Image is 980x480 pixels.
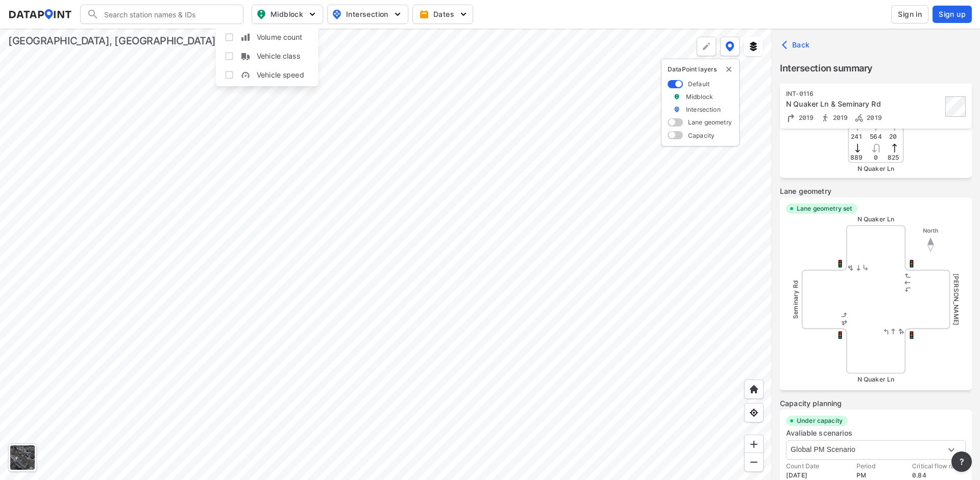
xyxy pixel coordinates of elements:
button: Sign up [933,6,972,23]
button: delete [725,65,733,73]
button: Back [780,37,814,53]
img: +Dz8AAAAASUVORK5CYII= [701,41,712,52]
div: Toggle basemap [8,443,37,472]
label: Critical flow ratio [912,462,962,470]
div: [GEOGRAPHIC_DATA], [GEOGRAPHIC_DATA] (demo) [8,34,253,48]
span: Intersection [332,8,402,20]
img: Bicycle count [854,113,864,123]
img: zXKTHG75SmCTpzeATkOMbMjAxYFTnPvh7K8Q9YYMXBy4Bd2Bwe9xdUQUqRsak2SDbAAAAABJRU5ErkJggg== [240,32,251,42]
img: data-point-layers.37681fc9.svg [725,41,734,52]
img: dataPointLogo.9353c09d.svg [8,9,72,19]
label: Lane geometry [688,118,732,127]
div: INT-0116 [786,90,942,98]
img: ZvzfEJKXnyWIrJytrsY285QMwk63cM6Drc+sIAAAAASUVORK5CYII= [749,439,759,449]
label: [DATE] [786,471,820,479]
label: Intersection summary [780,61,972,75]
span: N Quaker Ln [857,215,895,223]
span: Volume count [257,32,303,42]
span: ? [958,456,966,468]
button: Midblock [252,5,323,24]
button: Intersection [327,5,408,24]
label: Midblock [686,92,713,101]
p: DataPoint layers [668,65,733,73]
span: Midblock [256,8,316,20]
div: Zoom in [744,435,764,454]
img: marker_Intersection.6861001b.svg [673,105,680,114]
label: PM [856,471,875,479]
label: Capacity planning [780,398,972,409]
span: Vehicle class [257,50,300,61]
input: Search [99,6,237,22]
label: Under capacity [797,417,843,425]
img: S3KcC2PZAAAAAElFTkSuQmCC [240,51,251,61]
img: zeq5HYn9AnE9l6UmnFLPAAAAAElFTkSuQmCC [749,408,759,418]
label: Count Date [786,462,820,470]
span: Sign up [939,9,966,19]
img: 5YPKRKmlfpI5mqlR8AD95paCi+0kK1fRFDJSaMmawlwaeJcJwk9O2fotCW5ve9gAAAAASUVORK5CYII= [458,9,469,19]
label: Lane geometry set [797,205,852,213]
img: w05fo9UQAAAAAElFTkSuQmCC [240,70,251,80]
label: Period [856,462,875,470]
img: +XpAUvaXAN7GudzAAAAAElFTkSuQmCC [749,384,759,394]
label: Lane geometry [780,186,972,196]
button: Dates [412,5,473,24]
img: MAAAAAElFTkSuQmCC [749,457,759,467]
span: Back [784,40,810,50]
span: Sign in [898,9,922,19]
div: View my location [744,403,764,422]
img: 5YPKRKmlfpI5mqlR8AD95paCi+0kK1fRFDJSaMmawlwaeJcJwk9O2fotCW5ve9gAAAAASUVORK5CYII= [393,9,403,19]
img: Turning count [786,113,796,123]
div: Home [744,380,764,399]
button: DataPoint layers [720,37,740,56]
label: Avaliable scenarios [786,428,852,437]
img: close-external-leyer.3061a1c7.svg [725,65,733,73]
img: suPEDneF1ANEx06wAAAAASUVORK5CYII= [820,113,830,123]
div: N Quaker Ln & Seminary Rd [786,99,942,109]
button: more [951,451,972,472]
div: Zoom out [744,452,764,472]
label: Intersection [686,105,721,114]
img: map_pin_mid.602f9df1.svg [255,8,267,20]
img: marker_Midblock.5ba75e30.svg [673,92,680,101]
img: layers.ee07997e.svg [748,41,758,52]
span: Seminary Rd [792,280,799,319]
button: Sign in [891,5,928,23]
span: Dates [421,9,467,19]
div: Global PM Scenario [786,440,966,460]
span: 2019 [796,114,814,121]
span: 2019 [830,114,848,121]
span: [PERSON_NAME] [952,273,960,325]
span: 2019 [864,114,882,121]
a: Sign up [930,6,972,23]
label: 0.84 [912,471,962,479]
img: calendar-gold.39a51dde.svg [419,9,429,19]
span: Vehicle speed [257,69,304,80]
a: Sign in [889,5,930,23]
img: 5YPKRKmlfpI5mqlR8AD95paCi+0kK1fRFDJSaMmawlwaeJcJwk9O2fotCW5ve9gAAAAASUVORK5CYII= [307,9,317,19]
img: map_pin_int.54838e6b.svg [331,8,343,20]
label: Capacity [688,131,715,140]
label: Default [688,80,709,88]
